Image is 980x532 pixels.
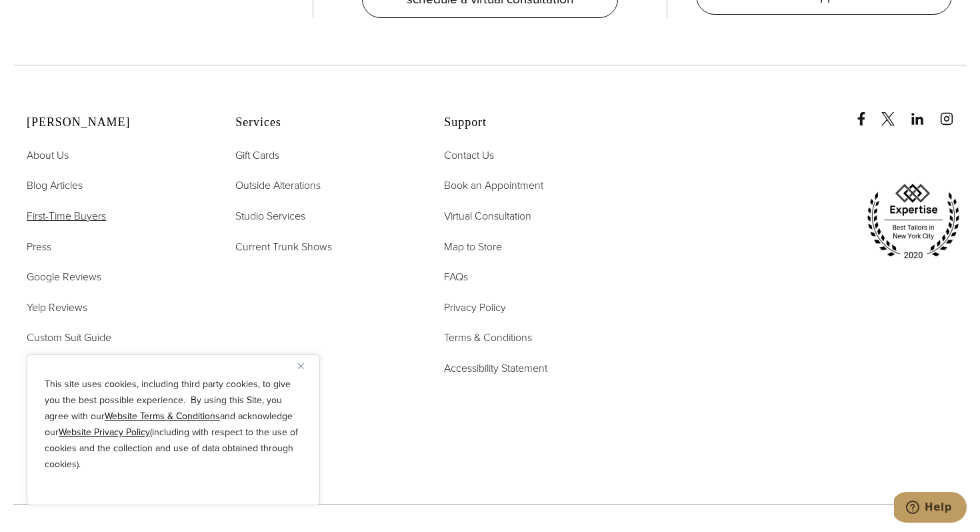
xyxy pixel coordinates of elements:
[444,268,468,286] a: FAQs
[860,179,967,264] img: expertise, best tailors in new york city 2020
[444,330,532,345] span: Terms & Conditions
[235,178,321,193] span: Outside Alterations
[911,99,937,125] a: linkedin
[444,360,547,377] a: Accessibility Statement
[235,208,305,224] span: Studio Services
[27,148,69,163] span: About Us
[444,147,494,164] a: Contact Us
[881,99,908,125] a: x/twitter
[235,147,411,255] nav: Services Footer Nav
[27,239,51,254] span: Press
[444,178,543,193] span: Book an Appointment
[444,269,468,284] span: FAQs
[27,268,101,286] a: Google Reviews
[27,238,51,256] a: Press
[59,425,150,439] a: Website Privacy Policy
[444,299,506,316] a: Privacy Policy
[444,239,502,254] span: Map to Store
[444,147,619,377] nav: Support Footer Nav
[235,147,279,164] a: Gift Cards
[27,208,106,224] span: First-Time Buyers
[27,147,202,346] nav: Alan David Footer Nav
[235,148,279,163] span: Gift Cards
[855,99,879,125] a: Facebook
[940,99,967,125] a: instagram
[27,208,106,225] a: First-Time Buyers
[444,300,506,315] span: Privacy Policy
[27,300,87,315] span: Yelp Reviews
[235,238,332,256] a: Current Trunk Shows
[444,208,531,225] a: Virtual Consultation
[444,238,502,256] a: Map to Store
[27,147,69,164] a: About Us
[27,178,83,193] span: Blog Articles
[27,329,111,346] a: Custom Suit Guide
[444,115,619,130] h2: Support
[235,239,332,254] span: Current Trunk Shows
[444,329,532,346] a: Terms & Conditions
[27,177,83,194] a: Blog Articles
[105,409,220,423] a: Website Terms & Conditions
[894,492,967,525] iframe: Opens a widget where you can chat to one of our agents
[27,269,101,284] span: Google Reviews
[444,148,494,163] span: Contact Us
[235,115,411,130] h2: Services
[27,115,202,130] h2: [PERSON_NAME]
[444,177,543,194] a: Book an Appointment
[298,358,314,374] button: Close
[298,363,304,369] img: Close
[27,299,87,316] a: Yelp Reviews
[27,330,111,345] span: Custom Suit Guide
[444,360,547,376] span: Accessibility Statement
[235,208,305,225] a: Studio Services
[444,208,531,224] span: Virtual Consultation
[235,177,321,194] a: Outside Alterations
[45,376,302,473] p: This site uses cookies, including third party cookies, to give you the best possible experience. ...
